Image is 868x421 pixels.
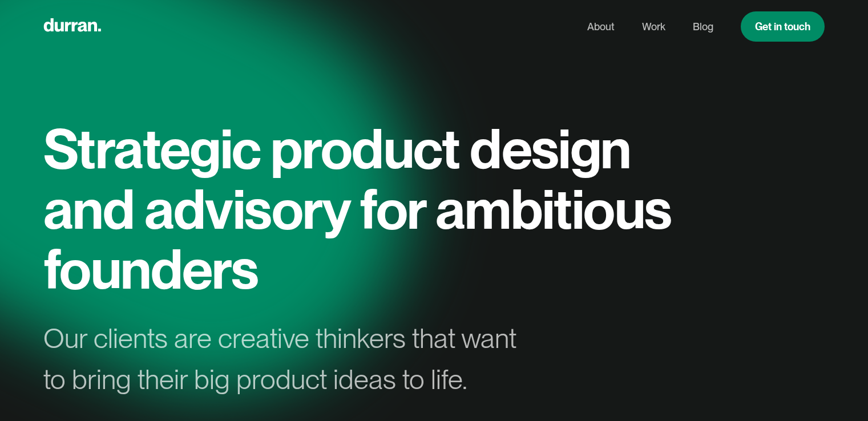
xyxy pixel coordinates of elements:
a: About [587,16,615,38]
div: Our clients are creative thinkers that want to bring their big product ideas to life. [43,318,536,400]
h1: Strategic product design and advisory for ambitious founders [43,119,683,299]
a: Get in touch [741,11,825,42]
a: home [43,15,101,38]
a: Blog [693,16,713,38]
a: Work [642,16,665,38]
